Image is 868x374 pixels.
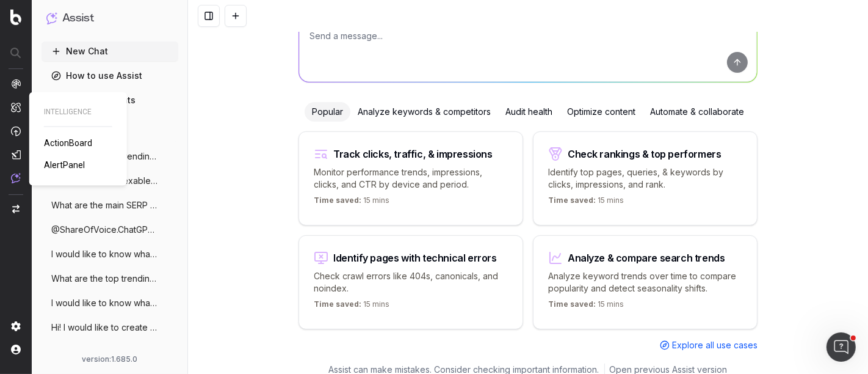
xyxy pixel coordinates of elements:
div: Analyze keywords & competitors [350,102,498,122]
button: What are the top trending topics for tra [42,269,178,288]
div: Popular [305,102,350,122]
span: Time saved: [548,299,596,309]
a: Explore all use cases [660,339,758,351]
img: Analytics [11,79,21,89]
span: What are the top trending topics for tra [51,273,159,285]
p: 15 mins [548,299,624,314]
button: @ShareOfVoice.ChatGPT What's our share o [42,220,178,240]
span: AlertPanel [44,160,85,170]
span: Explore all use cases [672,339,758,351]
p: Check crawl errors like 404s, canonicals, and noindex. [314,270,508,295]
a: AlertPanel [44,159,90,171]
iframe: Intercom live chat [826,332,856,362]
img: Botify logo [10,9,21,25]
span: Time saved: [548,196,596,205]
p: 15 mins [314,196,389,210]
div: Analyze & compare search trends [568,253,725,263]
img: Switch project [12,205,20,213]
button: Assist [46,10,173,27]
p: 15 mins [548,196,624,210]
img: Assist [46,12,57,24]
button: What are the main SERP features for 'bes [42,196,178,215]
div: Automate & collaborate [643,102,751,122]
div: Identify pages with technical errors [333,253,497,263]
button: New Chat [42,42,178,61]
button: I would like to know what the top search [42,244,178,264]
img: Studio [11,150,21,159]
span: INTELLIGENCE [44,107,112,117]
a: How to use Assist [42,66,178,86]
p: Monitor performance trends, impressions, clicks, and CTR by device and period. [314,166,508,191]
span: What are the main SERP features for 'bes [51,199,159,211]
div: Audit health [498,102,560,122]
div: version: 1.685.0 [46,354,173,364]
h1: Assist [62,10,94,27]
div: Optimize content [560,102,643,122]
button: Hi! I would like to create a content abo [42,318,178,337]
span: I would like to know what the top search [51,297,159,309]
div: Track clicks, traffic, & impressions [333,149,493,159]
a: ActionBoard [44,137,97,149]
img: Activation [11,126,21,136]
img: Assist [11,173,21,183]
img: My account [11,345,21,354]
span: Time saved: [314,299,361,309]
span: Hi! I would like to create a content abo [51,321,159,334]
span: ActionBoard [44,138,92,148]
img: Setting [11,321,21,331]
p: Identify top pages, queries, & keywords by clicks, impressions, and rank. [548,166,742,191]
button: I would like to know what the top search [42,293,178,313]
span: Time saved: [314,196,361,205]
p: Analyze keyword trends over time to compare popularity and detect seasonality shifts. [548,270,742,295]
span: I would like to know what the top search [51,248,159,260]
div: Check rankings & top performers [568,149,722,159]
span: @ShareOfVoice.ChatGPT What's our share o [51,224,159,236]
a: Discover Agents [42,90,178,110]
img: Intelligence [11,102,21,112]
p: 15 mins [314,299,389,314]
